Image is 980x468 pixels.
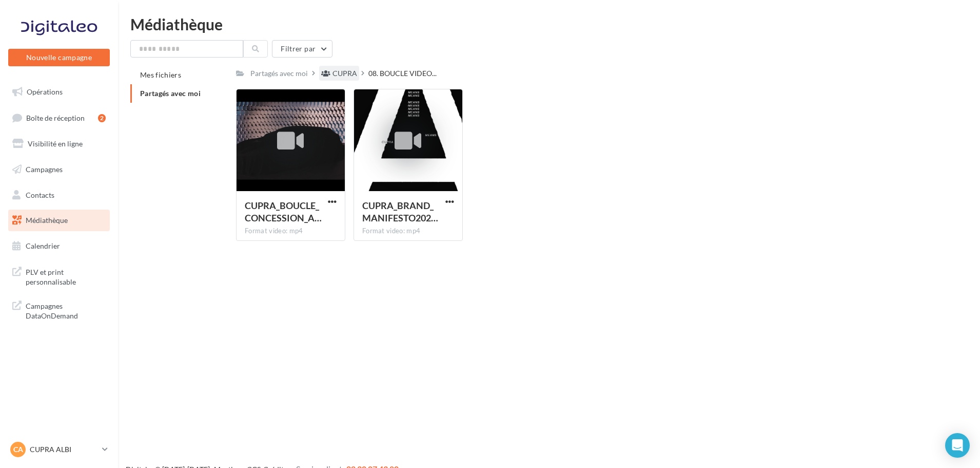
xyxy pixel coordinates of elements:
a: Campagnes [6,159,112,180]
a: Médiathèque [6,210,112,231]
a: Calendrier [6,235,112,257]
a: PLV et print personnalisable [6,261,112,291]
div: Médiathèque [130,16,968,32]
span: Campagnes [26,165,63,174]
span: CA [13,444,23,455]
a: Contacts [6,184,112,206]
button: Filtrer par [272,40,332,58]
div: Format video: mp4 [362,227,454,236]
a: Visibilité en ligne [6,133,112,155]
a: Opérations [6,81,112,103]
div: 2 [98,114,106,122]
span: Contacts [26,190,54,199]
a: CA CUPRA ALBI [8,440,110,459]
button: Nouvelle campagne [8,49,110,66]
span: PLV et print personnalisable [26,265,106,287]
span: Médiathèque [26,216,68,224]
span: Campagnes DataOnDemand [26,299,106,321]
span: Mes fichiers [140,70,181,79]
span: 08. BOUCLE VIDEO... [368,68,437,79]
div: CUPRA [332,68,357,79]
span: CUPRA_BOUCLE_CONCESSION_AOUT2025_250811_NEW [245,200,322,223]
div: Open Intercom Messenger [945,433,970,458]
a: Boîte de réception2 [6,107,112,129]
span: Calendrier [26,241,60,250]
div: Format video: mp4 [245,227,337,236]
span: CUPRA_BRAND_MANIFESTO2025_1min17s_ST_250811 [362,200,438,223]
span: Partagés avec moi [140,89,201,98]
span: Opérations [27,87,63,96]
p: CUPRA ALBI [30,444,98,455]
div: Partagés avec moi [250,68,308,79]
span: Boîte de réception [26,113,85,122]
a: Campagnes DataOnDemand [6,295,112,325]
span: Visibilité en ligne [28,139,83,148]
